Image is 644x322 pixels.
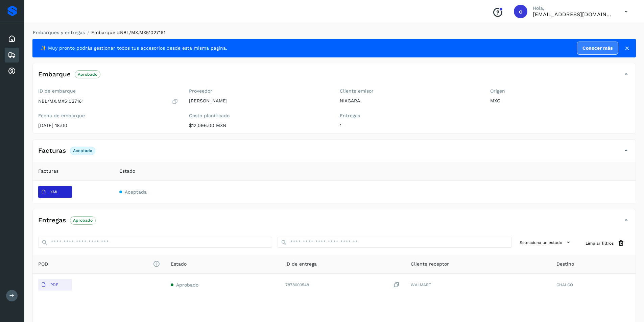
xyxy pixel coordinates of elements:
p: NBL/MX.MX51027161 [38,98,84,104]
div: 7878000548 [285,281,400,289]
div: EmbarqueAprobado [33,69,636,85]
p: Hola, [533,5,614,11]
p: Aprobado [73,218,93,223]
p: $12,096.00 MXN [189,123,329,128]
td: WALMART [405,274,551,296]
p: [PERSON_NAME] [189,98,329,104]
p: [DATE] 18:00 [38,123,178,128]
span: Facturas [38,168,58,175]
p: MXC [490,98,630,104]
p: 1 [340,123,480,128]
span: Destino [556,261,574,268]
p: Aceptada [73,148,92,153]
h4: Facturas [38,147,66,155]
span: Limpiar filtros [586,240,614,246]
button: Limpiar filtros [580,237,630,249]
h4: Embarque [38,71,71,78]
p: carlosvazqueztgc@gmail.com [533,11,614,18]
span: Embarque #NBL/MX.MX51027161 [91,30,165,35]
p: Aprobado [78,72,97,77]
button: Selecciona un estado [517,237,575,248]
label: Fecha de embarque [38,113,178,119]
div: Cuentas por cobrar [5,64,19,79]
p: PDF [50,282,58,287]
label: Proveedor [189,88,329,94]
span: Estado [171,261,187,268]
h4: Entregas [38,217,66,224]
span: Aceptada [125,189,147,195]
a: Conocer más [577,42,618,55]
label: Origen [490,88,630,94]
span: Aprobado [176,282,198,288]
button: PDF [38,279,72,291]
span: Estado [119,168,135,175]
label: ID de embarque [38,88,178,94]
div: Embarques [5,48,19,63]
p: NIAGARA [340,98,480,104]
span: ✨ Muy pronto podrás gestionar todos tus accesorios desde esta misma página. [41,45,227,52]
label: Cliente emisor [340,88,480,94]
td: CHALCO [551,274,636,296]
div: EntregasAprobado [33,215,636,231]
a: Embarques y entregas [33,30,85,35]
span: ID de entrega [285,261,317,268]
span: POD [38,261,160,268]
p: XML [50,190,58,194]
label: Entregas [340,113,480,119]
label: Costo planificado [189,113,329,119]
nav: breadcrumb [32,29,636,36]
div: FacturasAceptada [33,145,636,162]
span: Cliente receptor [411,261,449,268]
button: XML [38,186,72,198]
div: Inicio [5,31,19,46]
